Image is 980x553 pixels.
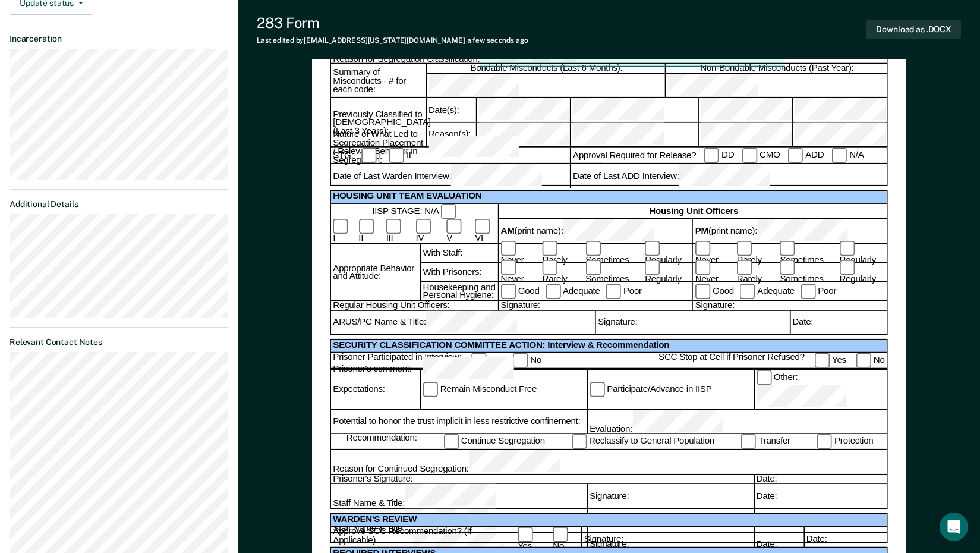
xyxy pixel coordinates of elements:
input: III [386,219,401,234]
div: Staff Name & Title: [333,508,587,532]
div: Evaluation: [590,410,887,433]
label: Regularly [645,260,692,284]
input: Remain Misconduct Free [423,382,437,397]
label: III [386,219,408,243]
input: Adequate [546,284,560,299]
b: AM [500,227,514,235]
label: Rarely [542,260,579,284]
div: With Staff: [420,244,497,263]
input: Good [695,284,710,299]
div: Signature: [587,508,754,533]
div: Expectations: [331,370,420,410]
input: Adequate [740,284,755,299]
label: VI [475,219,497,243]
label: No [856,353,885,368]
div: Staff Name & Title: [333,484,587,507]
div: Signature: [595,311,789,334]
label: V [446,219,467,243]
label: II [358,219,378,243]
input: Protection [817,434,832,449]
input: CMO [742,148,757,163]
input: Regularly [839,241,854,256]
dt: Additional Details [10,199,228,209]
input: II [389,148,404,163]
label: Sometimes [585,260,639,284]
input: Rarely [737,241,752,256]
div: Date of Last ADD Interview: [573,164,887,187]
div: Date: [753,475,886,484]
input: Good [500,284,515,299]
label: Regularly [645,241,692,265]
label: II [389,148,411,163]
input: Poor [801,284,815,299]
label: Transfer [741,434,790,449]
div: Recommendation: [333,434,887,449]
input: Poor [606,284,621,299]
label: N/A [832,148,864,163]
div: With Prisoners: [420,263,497,282]
input: Transfer [741,434,756,449]
label: Yes [518,527,549,551]
input: Never [695,260,710,275]
div: Date: [753,484,886,508]
div: Date: [789,311,887,334]
label: Rarely [737,260,774,284]
input: Yes [471,353,486,368]
div: Date of Last Warden Interview: [333,164,603,187]
div: Nature of What Led to Segregation Placement / Relevant Behavior in Segregation: [331,147,426,149]
input: Sometimes [585,260,600,275]
label: CMO [742,148,780,163]
input: Participate/Advance in IISP [590,382,604,397]
div: Potential to honor the trust implicit in less restrictive confinement: [331,410,587,434]
label: Rarely [737,241,774,265]
label: Never [695,241,731,265]
input: Yes [518,527,532,542]
div: Yes [805,353,846,368]
div: Reason for Continued Segregation: [333,450,887,473]
label: Poor [801,284,836,299]
input: DD [704,148,719,163]
div: (print name): [695,219,887,243]
label: Sometimes [780,241,833,265]
div: Appropriate Behavior and Attitude: [331,244,420,301]
div: Reason for Segregation Classification: [333,52,887,67]
div: SCC Stop at Cell if Prisoner Refused? [658,353,887,368]
dt: Incarceration [10,34,228,44]
label: DD [704,148,735,163]
input: Regularly [645,241,660,256]
div: Signature: [692,301,887,311]
input: V [446,219,461,234]
label: No [513,353,541,368]
label: Good [500,284,539,299]
div: Bondable Misconducts (Last 6 Months): [426,64,664,74]
input: Never [500,260,515,275]
div: (print name): [500,219,692,243]
input: Rarely [542,260,557,275]
label: Protection [817,434,874,449]
input: VI [475,219,490,234]
input: Rarely [737,260,752,275]
input: No [513,353,528,368]
div: STG: [333,150,353,162]
label: Adequate [740,284,795,299]
div: Prisoner's Signature: [331,475,754,484]
div: 283 Form [257,14,528,32]
label: Regularly [839,241,887,265]
input: I [361,148,376,163]
label: Sometimes [585,241,639,265]
input: Reclassify to General Population [572,434,587,449]
label: Never [695,260,731,284]
div: Summary of Misconducts - # for each code: [331,64,426,98]
div: Prisoner Participated in Interview: [333,353,541,368]
b: PM [695,227,708,235]
label: IV [415,219,438,243]
b: Housing Unit Officers [649,207,738,215]
b: SECURITY CLASSIFICATION COMMITTEE ACTION: Interview & Recommendation [333,340,669,350]
div: Non-Bondable Misconducts (Past Year): [664,74,887,98]
input: Never [500,241,515,256]
label: ADD [788,148,824,163]
input: I [333,219,348,234]
div: Signature: [581,527,803,551]
label: Never [500,241,536,265]
label: Yes [471,353,503,368]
